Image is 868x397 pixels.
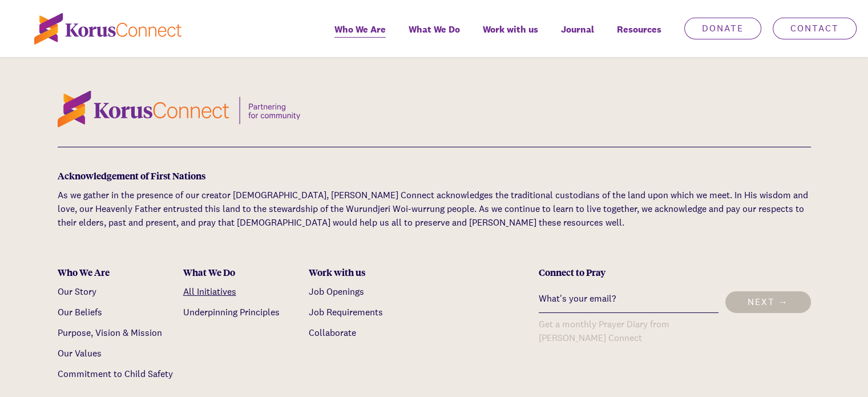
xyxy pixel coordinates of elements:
[471,16,550,57] a: Work with us
[58,368,173,380] a: Commitment to Child Safety
[539,285,718,313] input: What's your email?
[58,189,811,230] p: As we gather in the presence of our creator [DEMOGRAPHIC_DATA], [PERSON_NAME] Connect acknowledge...
[183,306,280,318] a: Underpinning Principles
[58,169,205,182] strong: Acknowledgement of First Nations
[725,291,811,313] button: Next →
[58,91,300,127] img: korus-connect%2F3bb1268c-e78d-4311-9d6e-a58205fa809b_logo-tagline.svg
[323,16,397,57] a: Who We Are
[334,21,386,38] span: Who We Are
[58,347,102,359] a: Our Values
[684,18,761,39] a: Donate
[539,266,810,278] div: Connect to Pray
[309,306,383,318] a: Job Requirements
[34,13,181,45] img: korus-connect%2Fc5177985-88d5-491d-9cd7-4a1febad1357_logo.svg
[58,327,162,339] a: Purpose, Vision & Mission
[773,18,857,39] a: Contact
[58,286,96,298] a: Our Story
[58,266,175,278] div: Who We Are
[397,16,471,57] a: What We Do
[561,21,594,38] span: Journal
[309,327,356,339] a: Collaborate
[539,318,718,345] div: Get a monthly Prayer Diary from [PERSON_NAME] Connect
[409,21,460,38] span: What We Do
[183,286,236,298] a: All Initiatives
[309,266,426,278] div: Work with us
[58,306,102,318] a: Our Beliefs
[183,266,300,278] div: What We Do
[605,16,673,57] div: Resources
[309,286,364,298] a: Job Openings
[483,21,538,38] span: Work with us
[550,16,605,57] a: Journal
